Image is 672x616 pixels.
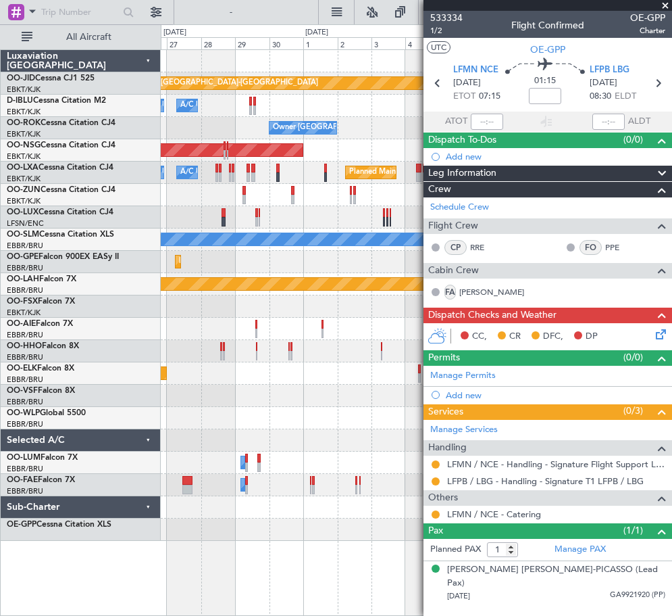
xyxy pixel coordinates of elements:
span: OO-GPE [7,253,38,261]
span: DP [586,330,598,343]
span: Permits [428,350,460,366]
span: D-IBLU [7,97,33,105]
span: OO-WLP [7,409,40,417]
button: UTC [427,41,450,53]
a: OO-ELKFalcon 8X [7,364,74,373]
a: LFMN / NCE - Handling - Signature Flight Support LFMN / NCE [447,458,665,470]
a: OO-ROKCessna Citation CJ4 [7,119,115,127]
span: (0/0) [623,133,643,147]
span: OO-FSX [7,298,38,306]
div: null [GEOGRAPHIC_DATA]-[GEOGRAPHIC_DATA] [147,73,318,93]
span: Others [428,490,458,506]
a: LFMN / NCE - Catering [447,508,541,520]
a: LFPB / LBG - Handling - Signature T1 LFPB / LBG [447,475,644,487]
div: 28 [201,37,235,49]
button: All Aircraft [15,26,147,48]
span: [DATE] [590,76,617,90]
a: EBBR/BRU [7,285,43,295]
a: Manage Permits [430,369,496,383]
span: OE-GPP [7,521,36,529]
span: OO-ELK [7,364,37,373]
a: EBBR/BRU [7,419,43,429]
div: CP [444,240,467,255]
a: EBBR/BRU [7,330,43,340]
a: EBBR/BRU [7,375,43,385]
a: EBBR/BRU [7,241,43,251]
a: OO-WLPGlobal 5500 [7,409,86,417]
a: D-IBLUCessna Citation M2 [7,97,106,105]
a: OO-JIDCessna CJ1 525 [7,74,95,82]
a: EBBR/BRU [7,352,43,362]
span: Cabin Crew [428,263,479,279]
span: Pax [428,523,443,539]
span: OE-GPP [530,43,565,57]
div: 30 [269,37,303,49]
a: OO-FSXFalcon 7X [7,298,75,306]
a: Manage Services [430,423,498,437]
div: Add new [446,389,665,401]
span: (1/1) [623,523,643,538]
div: Flight Confirmed [511,18,584,32]
a: Manage PAX [554,543,606,556]
span: Crew [428,182,451,197]
a: EBKT/KJK [7,129,41,139]
input: Trip Number [41,2,119,22]
span: Charter [630,25,665,37]
span: OE-GPP [630,11,665,25]
div: Owner [GEOGRAPHIC_DATA]-[GEOGRAPHIC_DATA] [273,118,455,138]
label: Planned PAX [430,543,481,556]
a: EBKT/KJK [7,174,41,184]
a: OO-VSFFalcon 8X [7,387,75,395]
a: OO-LAHFalcon 7X [7,275,76,283]
span: 1/2 [430,25,463,37]
div: 27 [167,37,201,49]
span: Services [428,404,463,420]
span: OO-ZUN [7,186,41,194]
a: OO-FAEFalcon 7X [7,476,75,484]
a: Schedule Crew [430,201,489,214]
a: OO-ZUNCessna Citation CJ4 [7,186,115,194]
a: EBKT/KJK [7,85,41,95]
span: Flight Crew [428,218,478,234]
div: Add new [446,151,665,162]
span: Handling [428,440,467,456]
div: Planned Maint Kortrijk-[GEOGRAPHIC_DATA] [349,162,507,183]
a: OO-LUXCessna Citation CJ4 [7,208,113,216]
a: RRE [470,241,500,254]
span: OO-ROK [7,119,41,127]
a: EBKT/KJK [7,151,41,162]
span: ALDT [628,115,650,128]
span: Leg Information [428,166,496,181]
span: Dispatch Checks and Weather [428,308,557,323]
span: OO-JID [7,74,35,82]
a: OE-GPPCessna Citation XLS [7,521,111,529]
div: Planned Maint [GEOGRAPHIC_DATA] ([GEOGRAPHIC_DATA] National) [179,252,423,272]
a: EBKT/KJK [7,308,41,318]
span: OO-FAE [7,476,38,484]
span: OO-AIE [7,320,36,328]
a: LFSN/ENC [7,218,44,229]
a: [PERSON_NAME] [459,286,524,298]
div: 4 [405,37,439,49]
a: EBBR/BRU [7,486,43,496]
span: ETOT [453,90,475,103]
span: LFPB LBG [590,64,629,77]
div: A/C Unavailable [GEOGRAPHIC_DATA]-[GEOGRAPHIC_DATA] [180,95,396,116]
span: OO-NSG [7,141,41,149]
div: 29 [235,37,269,49]
span: 08:30 [590,90,611,103]
div: A/C Unavailable [180,162,236,183]
a: OO-HHOFalcon 8X [7,342,79,350]
a: EBBR/BRU [7,263,43,273]
span: CR [509,330,521,343]
span: All Aircraft [35,32,143,42]
a: EBBR/BRU [7,397,43,407]
div: [DATE] [163,27,186,39]
span: (0/3) [623,404,643,418]
span: ELDT [615,90,636,103]
a: OO-SLMCessna Citation XLS [7,231,114,239]
div: [PERSON_NAME] [PERSON_NAME]-PICASSO (Lead Pax) [447,563,665,590]
span: OO-LUX [7,208,38,216]
span: CC, [472,330,487,343]
span: OO-SLM [7,231,39,239]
